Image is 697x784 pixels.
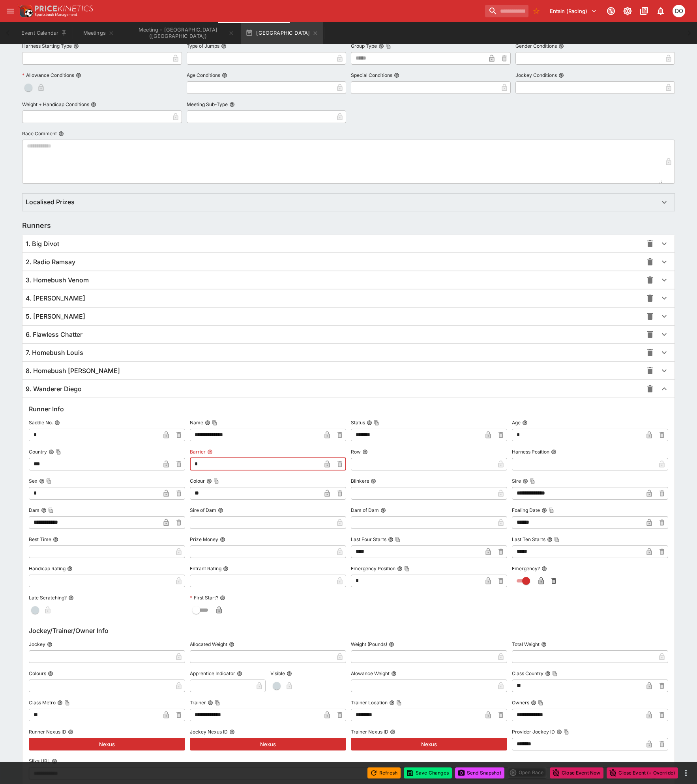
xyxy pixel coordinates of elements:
[190,594,218,601] p: First Start?
[390,729,395,735] button: Trainer Nexus ID
[547,537,553,542] button: Last Ten StartsCopy To Clipboard
[380,508,386,513] button: Dam of Dam
[351,699,388,706] p: Trainer Location
[22,101,89,108] p: Weight + Handicap Conditions
[41,508,47,513] button: DamCopy To Clipboard
[607,767,678,778] button: Close Event (+ Override)
[212,420,217,426] button: Copy To Clipboard
[351,507,379,513] p: Dam of Dam
[73,43,79,49] button: Harness Starting Type
[512,507,540,513] p: Foaling Date
[351,72,392,78] p: Special Conditions
[26,367,120,375] span: 8. Homebush [PERSON_NAME]
[49,449,54,455] button: CountryCopy To Clipboard
[190,670,235,677] p: Apprentice Indicator
[26,312,85,321] span: 5. [PERSON_NAME]
[54,420,60,426] button: Saddle No.
[26,198,75,206] h6: Localised Prizes
[26,294,85,302] span: 4. [PERSON_NAME]
[26,330,82,339] span: 6. Flawless Chatter
[22,43,72,49] p: Harness Starting Type
[26,276,89,284] span: 3. Homebush Venom
[220,537,225,542] button: Prize Money
[541,642,547,647] button: Total Weight
[190,448,206,455] p: Barrier
[46,478,52,484] button: Copy To Clipboard
[187,43,219,49] p: Type of Jumps
[29,626,668,635] h6: Jockey/Trainer/Owner Info
[670,2,688,20] button: Daniel Olerenshaw
[538,700,543,706] button: Copy To Clipboard
[29,565,66,572] p: Handicap Rating
[53,537,58,542] button: Best Time
[681,768,691,778] button: more
[190,419,203,426] p: Name
[208,700,213,706] button: TrainerCopy To Clipboard
[229,102,235,107] button: Meeting Sub-Type
[26,385,82,393] span: 9. Wanderer Diego
[52,758,57,764] button: Silks URL
[29,507,39,513] p: Dam
[229,729,235,735] button: Jockey Nexus ID
[545,671,551,676] button: Class CountryCopy To Clipboard
[512,448,549,455] p: Harness Position
[57,700,63,706] button: Class MetroCopy To Clipboard
[190,728,228,735] p: Jockey Nexus ID
[389,642,394,647] button: Weight (Pounds)
[362,449,368,455] button: Row
[508,767,547,778] div: split button
[58,131,64,136] button: Race Comment
[68,729,73,735] button: Runner Nexus ID
[22,72,74,78] p: Allowance Conditions
[220,595,225,601] button: First Start?
[207,449,213,455] button: Barrier
[351,670,390,677] p: Alowance Weight
[287,671,292,676] button: Visible
[187,72,220,78] p: Age Conditions
[367,420,372,426] button: StatusCopy To Clipboard
[367,767,401,778] button: Refresh
[29,536,51,543] p: Best Time
[190,536,218,543] p: Prize Money
[241,22,323,44] button: [GEOGRAPHIC_DATA]
[126,22,239,44] button: Meeting - Ascot Park Nz (NZ)
[29,448,47,455] p: Country
[26,258,75,266] span: 2. Radio Ramsay
[206,478,212,484] button: ColourCopy To Clipboard
[29,404,668,414] h6: Runner Info
[388,537,393,542] button: Last Four StartsCopy To Clipboard
[604,4,618,18] button: Connected to PK
[391,671,397,676] button: Alowance Weight
[91,102,96,107] button: Weight + Handicap Conditions
[351,448,361,455] p: Row
[530,5,543,17] button: No Bookmarks
[29,738,185,750] button: Nexus
[29,478,37,484] p: Sex
[404,767,452,778] button: Save Changes
[541,508,547,513] button: Foaling DateCopy To Clipboard
[558,73,564,78] button: Jockey Conditions
[64,700,70,706] button: Copy To Clipboard
[404,566,410,571] button: Copy To Clipboard
[215,700,220,706] button: Copy To Clipboard
[351,419,365,426] p: Status
[39,478,45,484] button: SexCopy To Clipboard
[190,478,205,484] p: Colour
[396,700,402,706] button: Copy To Clipboard
[29,419,53,426] p: Saddle No.
[214,478,219,484] button: Copy To Clipboard
[48,671,53,676] button: Colours
[512,419,521,426] p: Age
[378,43,384,49] button: Group TypeCopy To Clipboard
[512,670,543,677] p: Class Country
[351,478,369,484] p: Blinkers
[512,536,545,543] p: Last Ten Starts
[523,478,528,484] button: SireCopy To Clipboard
[3,4,17,18] button: open drawer
[190,738,346,750] button: Nexus
[654,4,668,18] button: Notifications
[351,565,395,572] p: Emergency Position
[205,420,210,426] button: NameCopy To Clipboard
[229,642,234,647] button: Allocated Weight
[22,130,57,137] p: Race Comment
